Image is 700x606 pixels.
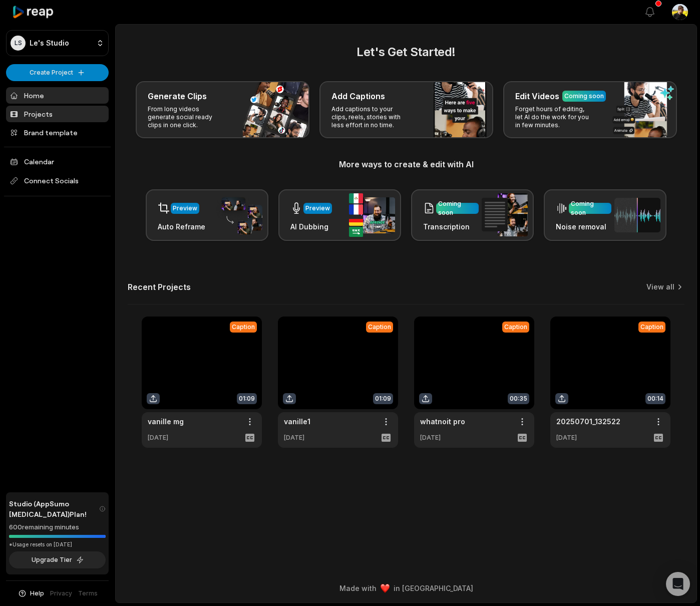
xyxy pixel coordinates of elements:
h3: Auto Reframe [158,221,205,232]
img: heart emoji [381,584,390,593]
img: noise_removal.png [614,198,660,232]
a: View all [646,282,674,292]
a: Calendar [6,153,109,170]
div: Coming soon [438,199,477,217]
div: Coming soon [571,199,609,217]
h3: Transcription [423,221,479,232]
a: vanille1 [284,416,310,427]
button: Upgrade Tier [9,551,106,568]
img: transcription.png [482,193,528,236]
div: Made with in [GEOGRAPHIC_DATA] [125,583,687,593]
h3: Generate Clips [148,90,207,102]
a: Brand template [6,124,109,141]
a: Privacy [50,589,72,598]
span: Help [30,589,44,598]
button: Create Project [6,64,109,81]
h3: Edit Videos [515,90,559,102]
a: Terms [78,589,98,598]
h2: Let's Get Started! [128,43,684,61]
div: Open Intercom Messenger [666,572,690,596]
button: Help [18,589,44,598]
a: 20250701_132522 [556,416,620,427]
h3: Add Captions [331,90,385,102]
div: LS [11,36,26,51]
div: Coming soon [564,92,604,101]
p: Add captions to your clips, reels, stories with less effort in no time. [331,105,409,129]
a: Home [6,87,109,104]
div: Preview [173,204,197,213]
p: From long videos generate social ready clips in one click. [148,105,225,129]
h3: AI Dubbing [290,221,332,232]
a: Projects [6,106,109,122]
p: Le's Studio [30,39,69,48]
span: Connect Socials [6,172,109,190]
p: Forget hours of editing, let AI do the work for you in few minutes. [515,105,593,129]
img: ai_dubbing.png [349,193,395,237]
a: vanille mg [148,416,184,427]
div: 600 remaining minutes [9,522,106,532]
div: *Usage resets on [DATE] [9,541,106,548]
h2: Recent Projects [128,282,191,292]
a: whatnoit pro [420,416,465,427]
span: Studio (AppSumo [MEDICAL_DATA]) Plan! [9,498,99,519]
img: auto_reframe.png [216,196,262,235]
h3: More ways to create & edit with AI [128,158,684,170]
div: Preview [305,204,330,213]
h3: Noise removal [556,221,611,232]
